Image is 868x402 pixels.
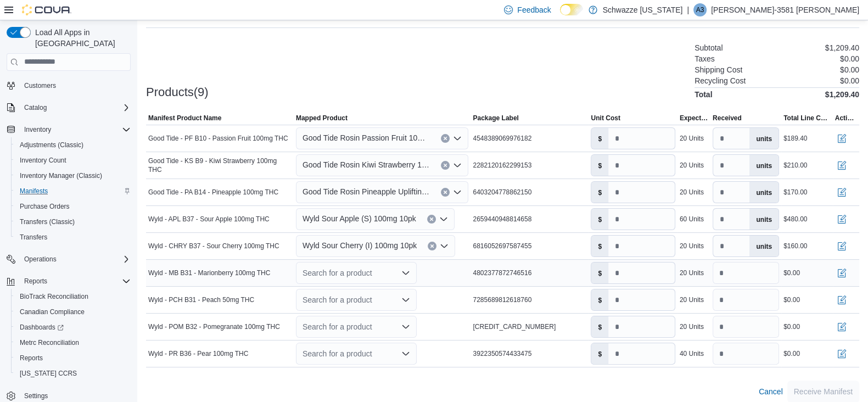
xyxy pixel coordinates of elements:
label: $ [591,316,608,337]
button: Open list of options [439,215,448,224]
span: Dashboards [15,321,131,334]
span: Mapped Product [296,114,348,122]
button: Open list of options [453,161,462,170]
button: Metrc Reconciliation [11,335,135,350]
span: 4802377872746516 [473,269,531,277]
p: $1,209.40 [825,43,859,52]
span: Wyld - POM B32 - Pomegranate 100mg THC [148,322,280,331]
span: Washington CCRS [15,367,131,380]
span: Receive Manifest [794,386,853,397]
span: Manifests [20,187,48,196]
span: Transfers [15,231,131,244]
button: Adjustments (Classic) [11,137,135,153]
span: Received [713,114,742,122]
button: Manifests [11,183,135,199]
div: 20 Units [680,161,704,170]
span: Adjustments (Classic) [20,141,83,149]
span: Metrc Reconciliation [15,336,131,349]
button: Clear input [441,188,450,197]
span: Good Tide Rosin Pineapple Uplifting (S) 100mg [303,185,430,198]
span: Good Tide - PA B14 - Pineapple 100mg THC [148,188,278,197]
span: Load All Apps in [GEOGRAPHIC_DATA] [31,27,131,49]
span: Wyld - APL B37 - Sour Apple 100mg THC [148,215,270,224]
a: Adjustments (Classic) [15,138,88,152]
h4: $1,209.40 [825,90,859,99]
span: Cancel [759,386,783,397]
a: Customers [20,79,60,92]
button: Inventory Manager (Classic) [11,168,135,183]
span: Inventory [20,123,131,136]
span: Good Tide Rosin Passion Fruit 10mg CBN: 10mg CBD: 10mg THC (I) 100mg 10pk [303,131,430,144]
span: Inventory Count [20,156,66,165]
span: 7285689812618760 [473,295,531,304]
a: Manifests [15,185,52,198]
button: Reports [11,350,135,366]
h6: Taxes [695,54,715,63]
p: [PERSON_NAME]-3581 [PERSON_NAME] [711,3,859,16]
span: Customers [24,81,56,90]
label: units [749,155,779,176]
span: Inventory Count [15,154,131,167]
h3: Products(9) [146,86,209,99]
span: Total Line Cost [783,114,831,122]
button: Transfers (Classic) [11,214,135,230]
button: Open list of options [453,134,462,143]
a: Transfers (Classic) [15,215,79,228]
span: Good Tide - KS B9 - Kiwi Strawberry 100mg THC [148,157,292,174]
button: Clear input [427,215,436,224]
a: BioTrack Reconciliation [15,290,93,303]
div: 20 Units [680,242,704,250]
a: [US_STATE] CCRS [15,367,81,380]
label: $ [591,289,608,310]
div: Amanda-3581 Rodriguez [693,3,707,16]
span: Good Tide - PF B10 - Passion Fruit 100mg THC [148,134,288,143]
div: 40 Units [680,349,704,358]
p: | [687,3,689,16]
a: Metrc Reconciliation [15,336,83,349]
div: 20 Units [680,322,704,331]
span: [CREDIT_CARD_NUMBER] [473,322,556,331]
label: $ [591,236,608,256]
a: Inventory Manager (Classic) [15,169,107,182]
button: Clear input [428,242,436,250]
span: A3 [696,3,704,16]
button: Open list of options [440,242,449,250]
div: 20 Units [680,188,704,197]
span: Purchase Orders [20,202,70,211]
div: $0.00 [783,295,800,304]
div: $210.00 [783,161,807,170]
span: Wyld Sour Cherry (I) 100mg 10pk [303,239,417,252]
p: $0.00 [840,54,859,63]
button: Open list of options [401,349,410,358]
button: Reports [20,275,52,288]
div: $480.00 [783,215,807,224]
span: Inventory Manager (Classic) [15,169,131,182]
button: Inventory [20,123,55,136]
label: $ [591,263,608,283]
a: Purchase Orders [15,200,74,213]
button: Clear input [441,134,450,143]
span: Wyld - CHRY B37 - Sour Cherry 100mg THC [148,242,279,250]
div: $0.00 [783,349,800,358]
label: units [749,128,779,149]
span: Customers [20,79,131,92]
span: Wyld - PCH B31 - Peach 50mg THC [148,295,254,304]
span: Expected [680,114,708,122]
a: Inventory Count [15,154,71,167]
div: $0.00 [783,322,800,331]
p: Schwazze [US_STATE] [603,3,683,16]
button: Operations [2,252,135,267]
span: Wyld - MB B31 - Marionberry 100mg THC [148,269,270,277]
span: 6403204778862150 [473,188,531,197]
input: Dark Mode [560,4,583,15]
button: Clear input [441,161,450,170]
span: Inventory [24,125,51,134]
label: units [749,236,779,256]
a: Dashboards [11,320,135,335]
span: Settings [24,392,48,400]
button: Catalog [20,101,51,114]
label: $ [591,343,608,364]
span: Dashboards [20,323,64,332]
span: Package Label [473,114,518,122]
span: 2282120162299153 [473,161,531,170]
